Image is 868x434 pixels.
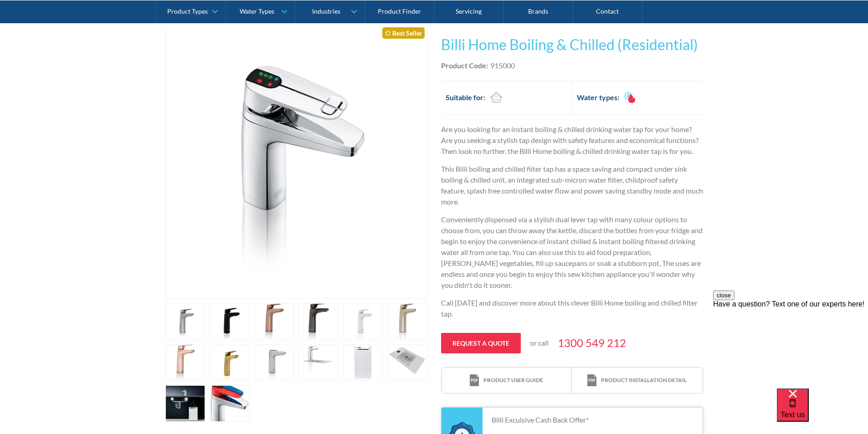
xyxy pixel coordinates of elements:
[572,368,702,393] a: print iconProduct installation detail
[210,303,250,340] a: open lightbox
[165,25,427,299] a: open lightbox
[558,335,626,351] a: 1300 549 212
[254,344,294,381] a: open lightbox
[441,214,703,291] p: Conveniently dispensed via a stylish dual lever tap with many colour options to choose from, you ...
[441,333,521,353] a: Request a quote
[298,303,339,340] a: open lightbox
[483,376,543,384] div: Product user guide
[470,374,479,387] img: print icon
[490,60,515,71] div: 915000
[441,34,703,56] h1: Billi Home Boiling & Chilled (Residential)
[442,368,572,393] a: print iconProduct user guide
[254,303,294,340] a: open lightbox
[587,374,596,387] img: print icon
[601,376,687,384] div: Product installation detail
[387,344,427,381] a: open lightbox
[167,7,208,15] div: Product Types
[441,124,703,157] p: Are you looking for an instant boiling & chilled drinking water tap for your home? Are you seekin...
[165,385,205,422] a: open lightbox
[713,291,868,400] iframe: podium webchat widget prompt
[382,27,425,39] div: Best Seller
[492,414,693,425] p: Billi Exculsive Cash Back Offer*
[577,92,619,103] h2: Water types:
[165,344,205,381] a: open lightbox
[206,25,387,298] img: Billi Home Boiling & Chilled (Residential)
[530,337,549,348] p: or call
[777,388,868,434] iframe: podium webchat widget bubble
[446,92,485,103] h2: Suitable for:
[387,303,427,340] a: open lightbox
[343,344,383,381] a: open lightbox
[210,344,250,381] a: open lightbox
[312,7,340,15] div: Industries
[298,344,339,381] a: open lightbox
[240,7,274,15] div: Water Types
[441,163,703,207] p: This Billi boiling and chilled filter tap has a space saving and compact under sink boiling & chi...
[343,303,383,340] a: open lightbox
[441,297,703,319] p: Call [DATE] and discover more about this clever Billi Home boiling and chilled filter tap.
[441,61,488,70] strong: Product Code:
[210,385,250,422] a: open lightbox
[165,303,205,340] a: open lightbox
